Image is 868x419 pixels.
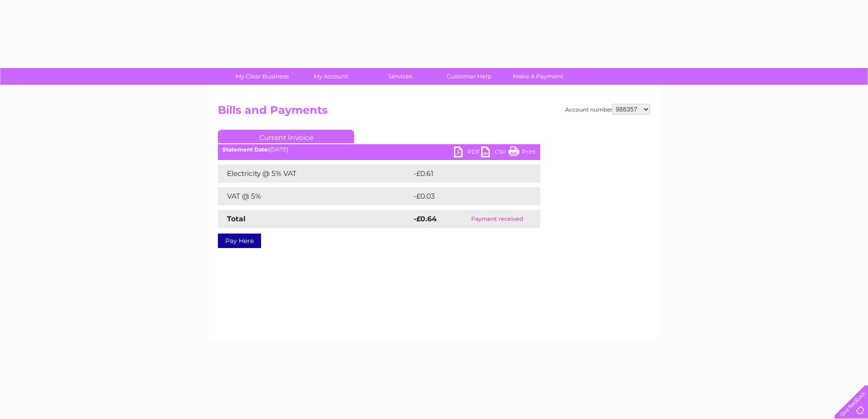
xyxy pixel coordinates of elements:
a: Pay Here [218,234,261,248]
h2: Bills and Payments [218,104,650,121]
td: VAT @ 5% [218,187,411,205]
b: Statement Date: [222,146,269,153]
td: Payment received [454,210,540,228]
a: CSV [481,146,508,160]
div: Account number [565,104,650,115]
td: Electricity @ 5% VAT [218,165,411,183]
a: My Clear Business [225,68,300,85]
td: -£0.03 [411,187,521,205]
a: Print [508,146,536,160]
a: Services [363,68,438,85]
a: My Account [294,68,369,85]
div: [DATE] [218,146,540,153]
strong: -£0.64 [414,214,437,223]
td: -£0.61 [411,165,520,183]
strong: Total [227,214,246,223]
a: PDF [454,146,481,160]
a: Make A Payment [501,68,576,85]
a: Current Invoice [218,130,354,143]
a: Customer Help [432,68,507,85]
